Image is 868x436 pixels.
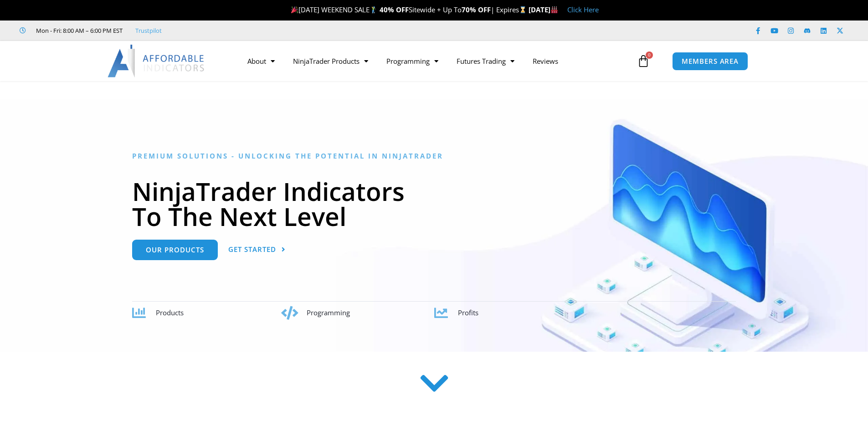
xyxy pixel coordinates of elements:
a: Get Started [228,240,286,260]
img: LogoAI | Affordable Indicators – NinjaTrader [108,45,205,77]
a: 0 [623,48,663,74]
span: Profits [458,308,478,317]
a: Trustpilot [135,25,162,36]
a: About [238,51,284,72]
strong: [DATE] [529,5,558,14]
a: MEMBERS AREA [672,52,748,71]
span: Get Started [228,246,276,253]
img: 🏌️‍♂️ [370,6,377,13]
a: Our Products [132,240,218,260]
a: Futures Trading [447,51,524,72]
strong: 40% OFF [380,5,409,14]
img: ⌛ [519,6,526,13]
span: MEMBERS AREA [682,58,739,65]
span: 0 [646,51,653,59]
span: Programming [307,308,350,317]
strong: 70% OFF [462,5,491,14]
a: NinjaTrader Products [284,51,377,72]
span: Our Products [146,246,204,253]
a: Reviews [524,51,567,72]
img: 🏭 [551,6,558,13]
nav: Menu [238,51,635,72]
a: Programming [377,51,447,72]
span: Products [156,308,184,317]
a: Click Here [567,5,599,14]
span: [DATE] WEEKEND SALE Sitewide + Up To | Expires [289,5,528,14]
img: 🎉 [291,6,298,13]
h1: NinjaTrader Indicators To The Next Level [132,179,736,229]
h6: Premium Solutions - Unlocking the Potential in NinjaTrader [132,152,736,160]
span: Mon - Fri: 8:00 AM – 6:00 PM EST [34,25,123,36]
